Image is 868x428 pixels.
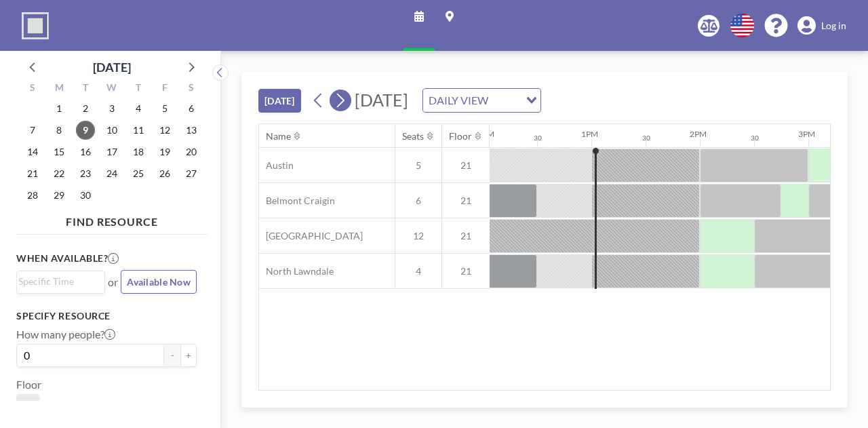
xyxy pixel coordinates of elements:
[23,121,42,140] span: Sunday, September 7, 2025
[73,80,99,98] div: T
[642,134,650,142] div: 30
[426,92,491,109] span: DAILY VIEW
[259,265,334,277] span: North Lawndale
[821,20,846,32] span: Log in
[259,230,363,242] span: [GEOGRAPHIC_DATA]
[76,186,95,205] span: Tuesday, September 30, 2025
[102,121,121,140] span: Wednesday, September 10, 2025
[797,16,846,35] a: Log in
[182,121,201,140] span: Saturday, September 13, 2025
[129,99,148,118] span: Thursday, September 4, 2025
[690,129,707,139] div: 2PM
[16,378,41,391] label: Floor
[93,58,131,77] div: [DATE]
[17,271,104,292] div: Search for option
[155,99,174,118] span: Friday, September 5, 2025
[180,344,197,367] button: +
[99,80,125,98] div: W
[129,121,148,140] span: Thursday, September 11, 2025
[798,129,815,139] div: 3PM
[50,186,68,205] span: Monday, September 29, 2025
[155,121,174,140] span: Friday, September 12, 2025
[23,142,42,161] span: Sunday, September 14, 2025
[125,80,151,98] div: T
[50,142,68,161] span: Monday, September 15, 2025
[395,265,441,277] span: 4
[442,230,490,242] span: 21
[102,99,121,118] span: Wednesday, September 3, 2025
[50,99,68,118] span: Monday, September 1, 2025
[16,310,197,322] h3: Specify resource
[395,159,441,172] span: 5
[258,89,301,113] button: [DATE]
[23,186,42,205] span: Sunday, September 28, 2025
[355,90,408,110] span: [DATE]
[259,195,335,207] span: Belmont Craigin
[395,230,441,242] span: 12
[402,130,424,142] div: Seats
[182,142,201,161] span: Saturday, September 20, 2025
[534,134,542,142] div: 30
[395,195,441,207] span: 6
[76,164,95,183] span: Tuesday, September 23, 2025
[155,142,174,161] span: Friday, September 19, 2025
[266,130,291,142] div: Name
[18,274,97,289] input: Search for option
[423,89,540,112] div: Search for option
[442,195,490,207] span: 21
[259,159,294,172] span: Austin
[182,164,201,183] span: Saturday, September 27, 2025
[121,270,197,294] button: Available Now
[492,92,518,109] input: Search for option
[102,164,121,183] span: Wednesday, September 24, 2025
[108,275,118,289] span: or
[22,12,49,39] img: organization-logo
[76,99,95,118] span: Tuesday, September 2, 2025
[76,121,95,140] span: Tuesday, September 9, 2025
[23,164,42,183] span: Sunday, September 21, 2025
[50,164,68,183] span: Monday, September 22, 2025
[102,142,121,161] span: Wednesday, September 17, 2025
[16,210,208,229] h4: FIND RESOURCE
[20,80,46,98] div: S
[581,129,598,139] div: 1PM
[449,130,472,142] div: Floor
[164,344,180,367] button: -
[442,159,490,172] span: 21
[22,400,34,413] span: 21
[151,80,178,98] div: F
[155,164,174,183] span: Friday, September 26, 2025
[182,99,201,118] span: Saturday, September 6, 2025
[16,328,115,341] label: How many people?
[442,265,490,277] span: 21
[178,80,204,98] div: S
[76,142,95,161] span: Tuesday, September 16, 2025
[50,121,68,140] span: Monday, September 8, 2025
[751,134,759,142] div: 30
[129,142,148,161] span: Thursday, September 18, 2025
[129,164,148,183] span: Thursday, September 25, 2025
[127,276,191,288] span: Available Now
[46,80,73,98] div: M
